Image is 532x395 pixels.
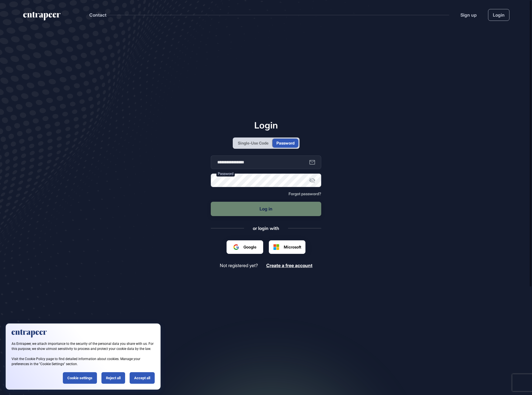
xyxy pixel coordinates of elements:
div: Password [276,140,294,146]
a: Sign up [460,12,477,18]
button: Log in [211,202,321,216]
a: Create a free account [266,263,312,268]
div: or login with [253,225,279,231]
button: Contact [89,11,107,19]
div: Single-Use Code [238,140,269,146]
a: entrapeer-logo [23,12,61,23]
h1: Login [211,120,321,130]
span: Microsoft [284,244,301,250]
a: Forgot password? [289,192,321,196]
a: Login [488,9,509,21]
label: Password [216,170,235,176]
span: Not registered yet? [220,263,258,268]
